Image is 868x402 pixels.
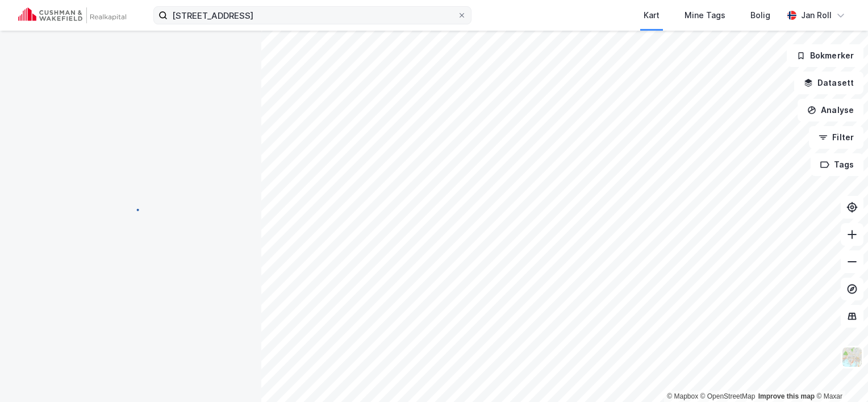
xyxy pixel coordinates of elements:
[798,99,863,122] button: Analyse
[809,126,863,149] button: Filter
[667,392,698,400] a: Mapbox
[811,347,868,402] iframe: Chat Widget
[841,346,863,368] img: Z
[787,44,863,67] button: Bokmerker
[700,392,756,400] a: OpenStreetMap
[811,347,868,402] div: Kontrollprogram for chat
[644,9,660,22] div: Kart
[685,9,725,22] div: Mine Tags
[18,7,126,23] img: cushman-wakefield-realkapital-logo.202ea83816669bd177139c58696a8fa1.svg
[811,153,863,176] button: Tags
[801,9,832,22] div: Jan Roll
[750,9,770,22] div: Bolig
[168,7,457,24] input: Søk på adresse, matrikkel, gårdeiere, leietakere eller personer
[794,72,863,94] button: Datasett
[122,200,140,219] img: spinner.a6d8c91a73a9ac5275cf975e30b51cfb.svg
[758,392,815,400] a: Improve this map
